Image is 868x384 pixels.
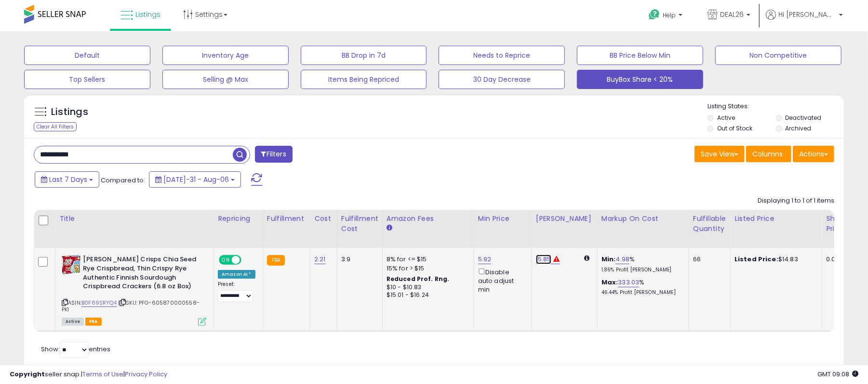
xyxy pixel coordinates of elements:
a: Help [641,1,692,31]
span: Last 7 Days [49,175,87,184]
button: [DATE]-31 - Aug-06 [149,171,241,188]
b: Max: [601,278,618,287]
a: 333.03 [618,278,639,287]
div: 66 [693,255,723,264]
a: 2.21 [314,255,326,264]
span: ON [220,256,232,264]
button: Actions [793,146,834,162]
div: ASIN: [62,255,206,324]
button: BB Drop in 7d [301,46,427,65]
h5: Listings [51,105,88,119]
div: Cost [314,214,333,224]
button: Top Sellers [24,70,150,89]
div: 8% for <= $15 [387,255,467,264]
a: 4.98 [615,255,629,264]
button: 30 Day Decrease [439,70,565,89]
button: Inventory Age [162,46,289,65]
th: The percentage added to the cost of goods (COGS) that forms the calculator for Min & Max prices. [597,210,689,248]
div: % [601,255,681,273]
button: Non Competitive [715,46,841,65]
div: Fulfillable Quantity [693,214,726,234]
div: $10 - $10.83 [387,283,467,292]
div: seller snap | | [10,370,167,379]
p: 46.44% Profit [PERSON_NAME] [601,289,681,296]
div: Fulfillment [267,214,306,224]
span: 2025-08-14 09:08 GMT [817,370,858,379]
a: Privacy Policy [125,370,167,379]
span: FBA [85,318,102,326]
label: Deactivated [786,114,822,122]
button: Filters [255,146,293,163]
span: All listings currently available for purchase on Amazon [62,318,84,326]
a: 5.92 [478,255,492,264]
button: Columns [746,146,791,162]
span: Compared to: [101,176,145,185]
span: DEAL26 [720,10,744,19]
b: [PERSON_NAME] Crisps Chia Seed Rye Crispbread, Thin Crispy Rye Authentic Finnish Sourdough Crispb... [83,255,200,293]
div: 3.9 [341,255,375,264]
p: 1.86% Profit [PERSON_NAME] [601,267,681,273]
span: OFF [240,256,255,264]
a: 15.85 [536,255,551,264]
span: Columns [752,149,783,159]
button: Items Being Repriced [301,70,427,89]
img: 51-mTYQUWSL._SL40_.jpg [62,255,80,274]
i: Get Help [648,9,660,21]
div: 0.00 [826,255,842,264]
strong: Copyright [10,370,45,379]
b: Min: [601,255,616,264]
button: Save View [694,146,745,162]
div: [PERSON_NAME] [536,214,593,224]
div: Displaying 1 to 1 of 1 items [758,196,834,205]
label: Out of Stock [717,124,752,132]
a: Hi [PERSON_NAME] [766,10,843,31]
span: Help [663,11,676,19]
div: Markup on Cost [601,214,685,224]
button: Last 7 Days [35,171,99,188]
button: Needs to Reprice [439,46,565,65]
small: Amazon Fees. [387,224,392,232]
button: Selling @ Max [162,70,289,89]
button: BB Price Below Min [577,46,703,65]
div: $14.83 [734,255,815,264]
p: Listing States: [708,102,844,111]
b: Reduced Prof. Rng. [387,275,450,283]
div: Min Price [478,214,528,224]
span: Hi [PERSON_NAME] [778,10,836,19]
div: Amazon AI * [218,270,255,279]
span: Listings [135,10,160,19]
div: Fulfillment Cost [341,214,378,234]
div: Disable auto adjust min [478,267,524,294]
button: BuyBox Share < 20% [577,70,703,89]
div: % [601,278,681,296]
div: Ship Price [826,214,845,234]
span: [DATE]-31 - Aug-06 [163,175,229,184]
div: $15.01 - $16.24 [387,291,467,299]
div: Clear All Filters [34,122,77,131]
small: FBA [267,255,285,266]
div: Title [59,214,210,224]
span: | SKU: PFG-605870000558-PK1 [62,299,200,313]
label: Active [717,114,735,122]
span: Show: entries [41,345,110,354]
button: Default [24,46,150,65]
label: Archived [786,124,812,132]
a: B0F69SRYQ4 [81,299,117,307]
a: Terms of Use [82,370,123,379]
div: 15% for > $15 [387,264,467,273]
div: Amazon Fees [387,214,470,224]
b: Listed Price: [734,255,778,264]
div: Preset: [218,281,255,303]
div: Listed Price [734,214,818,224]
div: Repricing [218,214,259,224]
